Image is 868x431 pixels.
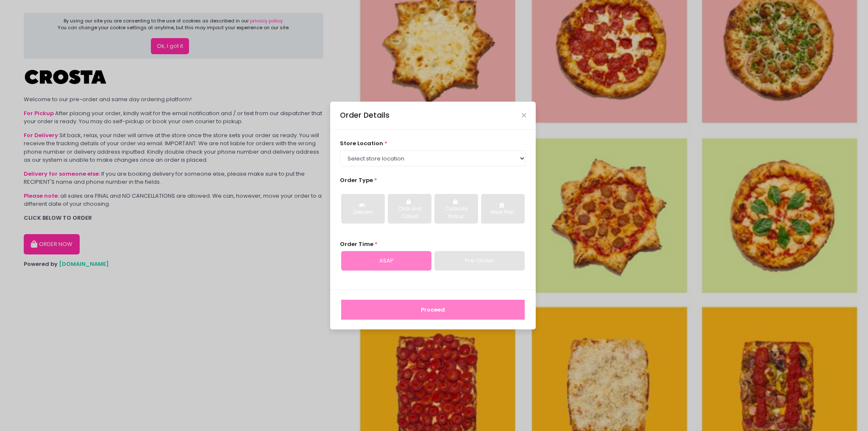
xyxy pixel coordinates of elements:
[522,113,526,117] button: Close
[341,194,385,224] button: Delivery
[440,205,472,220] div: Curbside Pickup
[487,209,519,216] div: Meal Plan
[340,139,383,147] span: store location
[341,300,525,320] button: Proceed
[340,110,389,121] div: Order Details
[340,240,373,248] span: Order Time
[388,194,431,224] button: Click and Collect
[347,209,379,216] div: Delivery
[394,205,426,220] div: Click and Collect
[434,194,478,224] button: Curbside Pickup
[481,194,525,224] button: Meal Plan
[340,176,373,184] span: Order Type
